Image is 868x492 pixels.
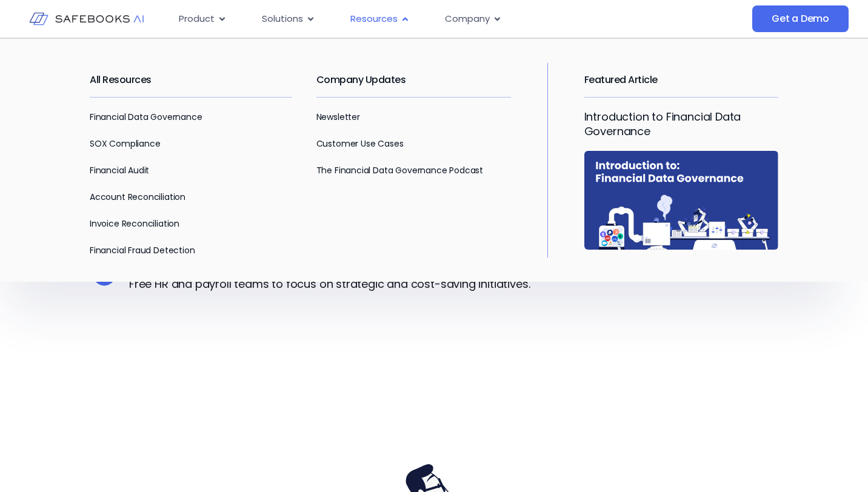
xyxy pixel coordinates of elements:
span: Product [179,12,215,26]
a: All Resources [90,73,152,87]
a: Get a Demo [752,5,849,32]
span: Company [445,12,490,26]
a: Financial Fraud Detection [90,244,195,256]
a: Introduction to Financial Data Governance [584,109,741,139]
h2: Featured Article [584,63,778,97]
a: Account Reconciliation [90,191,185,203]
a: Newsletter [316,111,360,123]
a: The Financial Data Governance Podcast [316,164,483,176]
nav: Menu [169,7,660,31]
span: Resources [350,12,398,26]
a: Customer Use Cases [316,138,404,150]
a: Invoice Reconciliation [90,218,179,230]
p: Free HR and payroll teams to focus on strategic and cost-saving initiatives.​ [129,277,778,291]
div: Menu Toggle [169,7,660,31]
span: Solutions [262,12,303,26]
a: SOX Compliance [90,138,160,150]
a: Financial Data Governance [90,111,202,123]
a: Financial Audit [90,164,149,176]
h2: Company Updates [316,63,511,97]
span: Get a Demo [772,13,829,25]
